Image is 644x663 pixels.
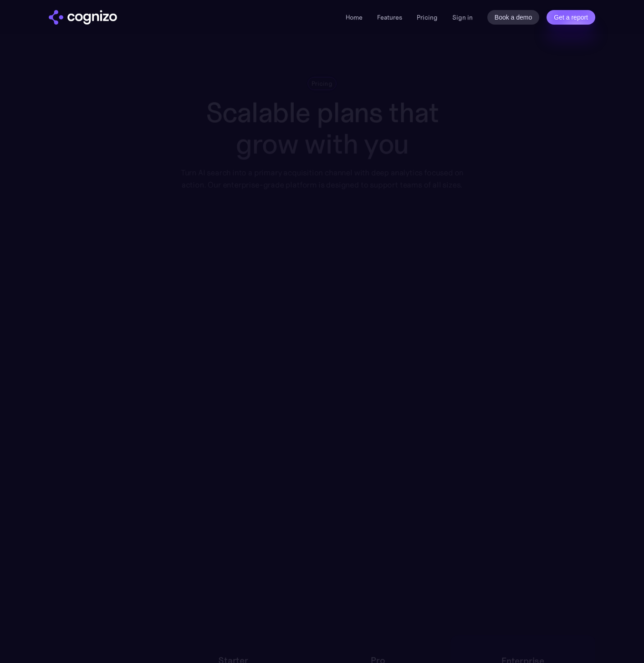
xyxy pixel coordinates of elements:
a: Pricing [417,13,438,21]
a: Home [346,13,363,21]
a: Sign in [452,12,473,23]
a: Features [377,13,402,21]
a: Book a demo [487,10,540,25]
a: home [49,10,117,25]
div: Turn AI search into a primary acquisition channel with deep analytics focused on action. Our ente... [174,167,470,191]
div: Pricing [312,79,332,88]
h1: Scalable plans that grow with you [174,97,470,160]
a: Get a report [547,10,595,25]
img: cognizo logo [49,10,117,25]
